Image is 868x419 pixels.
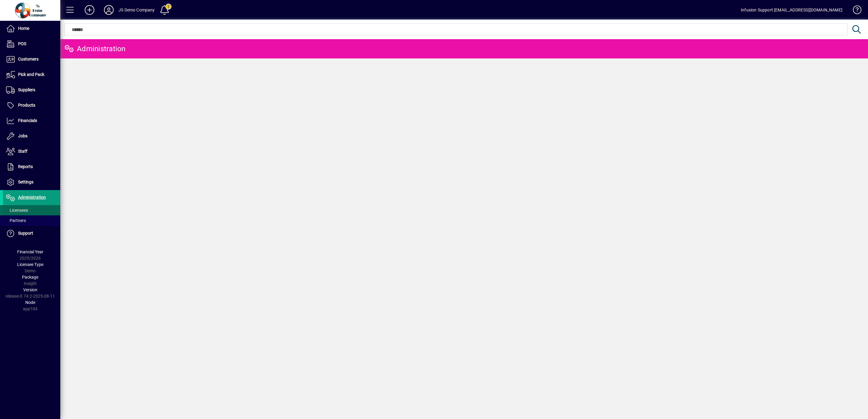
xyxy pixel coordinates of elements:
a: Financials [3,113,60,128]
span: Home [18,26,29,31]
span: Administration [18,195,46,200]
span: Suppliers [18,87,35,92]
span: Node [25,300,35,305]
span: Products [18,103,35,108]
a: Support [3,226,60,241]
span: Licensee Type [17,262,43,267]
span: Licensees [6,208,28,213]
div: Infusion Support [EMAIL_ADDRESS][DOMAIN_NAME] [741,5,842,15]
a: Customers [3,52,60,67]
button: Add [80,5,99,15]
span: Customers [18,57,39,61]
a: Suppliers [3,83,60,98]
span: Version [23,287,37,292]
a: Settings [3,175,60,190]
div: JS Demo Company [118,5,155,15]
a: Staff [3,144,60,159]
a: Knowledge Base [848,1,860,21]
span: Pick and Pack [18,72,44,77]
a: Home [3,21,60,36]
a: Reports [3,159,60,174]
span: Package [22,275,38,280]
a: Products [3,98,60,113]
a: POS [3,36,60,52]
span: Reports [18,164,33,169]
button: Profile [99,5,118,15]
span: Staff [18,149,27,154]
div: Administration [65,44,126,54]
span: POS [18,41,26,46]
a: Jobs [3,129,60,144]
span: Support [18,231,33,236]
span: Settings [18,180,33,184]
a: Partners [3,215,60,226]
span: Financial Year [17,249,43,254]
span: Partners [6,218,26,223]
a: Licensees [3,205,60,215]
span: Financials [18,118,37,123]
a: Pick and Pack [3,67,60,82]
span: Jobs [18,133,27,138]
